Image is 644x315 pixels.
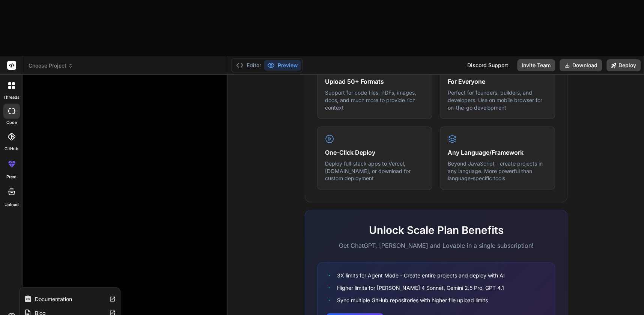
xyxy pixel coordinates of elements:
a: Documentation [20,292,120,306]
p: Beyond JavaScript - create projects in any language. More powerful than language-specific tools [448,160,547,182]
div: Discord Support [463,59,513,71]
h2: Unlock Scale Plan Benefits [317,222,555,238]
button: Download [560,59,602,71]
button: Deploy [606,59,641,71]
span: Choose Project [29,62,73,69]
label: code [6,119,17,126]
button: Preview [264,60,301,71]
span: 3X limits for Agent Mode - Create entire projects and deploy with AI [337,271,505,279]
button: Invite Team [517,59,555,71]
p: Support for code files, PDFs, images, docs, and much more to provide rich context [325,89,424,111]
label: prem [6,174,17,180]
p: Get ChatGPT, [PERSON_NAME] and Lovable in a single subscription! [317,241,555,250]
label: Upload [5,202,19,208]
label: Documentation [35,295,72,303]
p: Perfect for founders, builders, and developers. Use on mobile browser for on-the-go development [448,89,547,111]
h4: Upload 50+ Formats [325,77,424,86]
p: Deploy full-stack apps to Vercel, [DOMAIN_NAME], or download for custom deployment [325,160,424,182]
h4: One-Click Deploy [325,148,424,157]
button: Editor [233,60,264,71]
span: Higher limits for [PERSON_NAME] 4 Sonnet, Gemini 2.5 Pro, GPT 4.1 [337,284,504,292]
h4: For Everyone [448,77,547,86]
label: threads [3,94,20,101]
label: GitHub [5,146,18,152]
h4: Any Language/Framework [448,148,547,157]
span: Sync multiple GitHub repositories with higher file upload limits [337,296,488,304]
